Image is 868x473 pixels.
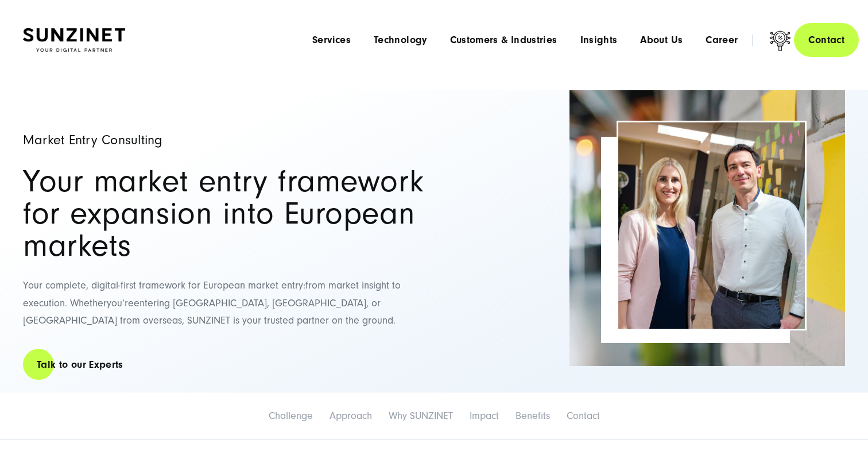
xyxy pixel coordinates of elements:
[23,279,401,309] span: from market insight to execution. Whether
[107,297,134,309] span: you’re
[269,410,313,422] a: Challenge
[23,279,305,291] span: Your complete, digital-first framework for European market entry:
[640,34,683,46] a: About Us
[374,34,427,46] a: Technology
[23,348,137,381] a: Talk to our Experts
[794,23,859,57] a: Contact
[312,34,351,46] a: Services
[567,410,600,422] a: Contact
[470,410,499,422] a: Impact
[618,122,805,329] img: Two professionals standing together in a modern office environment, smiling confidently. The woma...
[450,34,557,46] a: Customers & Industries
[569,90,845,366] img: Close-up of a white brick wall with yellow sticky notes on it. | Market entry framework SUNZINET
[706,34,738,46] a: Career
[23,28,125,52] img: SUNZINET Full Service Digital Agentur
[330,410,372,422] a: Approach
[23,133,425,147] h1: Market Entry Consulting
[580,34,618,46] a: Insights
[23,166,425,262] h2: Your market entry framework for expansion into European markets
[516,410,550,422] a: Benefits
[389,410,453,422] a: Why SUNZINET
[23,297,396,327] span: entering [GEOGRAPHIC_DATA], [GEOGRAPHIC_DATA], or [GEOGRAPHIC_DATA] from overseas, SUNZINET is yo...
